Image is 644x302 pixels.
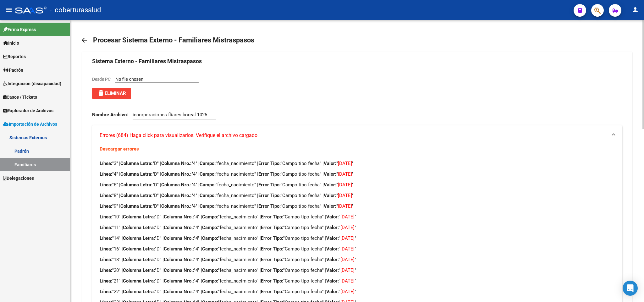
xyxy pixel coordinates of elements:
[100,160,614,167] p: "3" | "D" | "4" | "fecha_nacimiento" | "Campo tipo fecha" | " "
[164,235,194,241] strong: Columna Nro.:
[100,224,614,231] p: "11" | "D" | "4" | "fecha_nacimiento" | "Campo tipo fecha" | " "
[100,225,112,230] strong: Línea:
[100,192,614,199] p: "8" | "D" | "4" | "fecha_nacimiento" | "Campo tipo fecha" | " "
[161,171,191,177] strong: Columna Nro.:
[340,289,355,294] span: [DATE]
[92,111,128,118] span: Nombre Archivo:
[120,171,152,177] strong: Columna Letra:
[120,161,152,166] strong: Columna Letra:
[324,203,336,209] strong: Valor:
[100,246,112,252] strong: Línea:
[120,182,152,188] strong: Columna Letra:
[100,161,112,166] strong: Línea:
[161,161,191,166] strong: Columna Nro.:
[326,214,339,220] strong: Valor:
[261,278,283,284] strong: Error Tipo:
[202,267,218,273] strong: Campo:
[100,213,614,220] p: "10" | "D" | "4" | "fecha_nacimiento" | "Campo tipo fecha" | " "
[100,171,112,177] strong: Línea:
[164,225,194,230] strong: Columna Nro.:
[3,26,36,33] span: Firma Express
[261,225,283,230] strong: Error Tipo:
[338,182,352,188] span: [DATE]
[261,235,283,241] strong: Error Tipo:
[161,193,191,198] strong: Columna Nro.:
[100,193,112,198] strong: Línea:
[115,77,199,83] input: Desde PC
[164,257,194,262] strong: Columna Nro.:
[123,267,155,273] strong: Columna Letra:
[202,278,218,284] strong: Campo:
[326,246,339,252] strong: Valor:
[3,80,61,87] span: Integración (discapacidad)
[3,67,23,74] span: Padrón
[258,182,281,188] strong: Error Tipo:
[324,182,336,188] strong: Valor:
[324,161,336,166] strong: Valor:
[340,267,355,273] span: [DATE]
[120,203,152,209] strong: Columna Letra:
[164,278,194,284] strong: Columna Nro.:
[100,277,614,284] p: "21" | "D" | "4" | "fecha_nacimiento" | "Campo tipo fecha" | " "
[164,267,194,273] strong: Columna Nro.:
[92,57,622,66] h3: Sistema Externo - Familiares Mistraspasos
[340,278,355,284] span: [DATE]
[100,203,112,209] strong: Línea:
[100,214,112,220] strong: Línea:
[338,193,352,198] span: [DATE]
[338,203,352,209] span: [DATE]
[123,235,155,241] strong: Columna Letra:
[202,257,218,262] strong: Campo:
[261,257,283,262] strong: Error Tipo:
[100,146,139,152] a: Descargar errores
[92,88,131,99] button: Eliminar
[324,193,336,198] strong: Valor:
[120,193,152,198] strong: Columna Letra:
[97,89,105,97] mat-icon: delete
[100,203,614,210] p: "9" | "D" | "4" | "fecha_nacimiento" | "Campo tipo fecha" | " "
[340,214,355,220] span: [DATE]
[93,34,254,46] h1: Procesar Sistema Externo - Familiares Mistraspasos
[80,36,88,44] mat-icon: arrow_back
[100,267,112,273] strong: Línea:
[340,235,355,241] span: [DATE]
[326,267,339,273] strong: Valor:
[100,182,112,188] strong: Línea:
[258,171,281,177] strong: Error Tipo:
[261,214,283,220] strong: Error Tipo:
[326,278,339,284] strong: Valor:
[100,245,614,252] p: "16" | "D" | "4" | "fecha_nacimiento" | "Campo tipo fecha" | " "
[200,161,216,166] strong: Campo:
[100,235,614,242] p: "14" | "D" | "4" | "fecha_nacimiento" | "Campo tipo fecha" | " "
[100,171,614,178] p: "4" | "D" | "4" | "fecha_nacimiento" | "Campo tipo fecha" | " "
[3,175,34,182] span: Delegaciones
[261,289,283,294] strong: Error Tipo:
[202,214,218,220] strong: Campo:
[100,278,112,284] strong: Línea:
[3,94,37,101] span: Casos / Tickets
[123,246,155,252] strong: Columna Letra:
[326,225,339,230] strong: Valor:
[200,182,216,188] strong: Campo:
[202,225,218,230] strong: Campo:
[340,246,355,252] span: [DATE]
[100,288,614,295] p: "22" | "D" | "4" | "fecha_nacimiento" | "Campo tipo fecha" | " "
[164,214,194,220] strong: Columna Nro.:
[324,171,336,177] strong: Valor:
[100,267,614,274] p: "20" | "D" | "4" | "fecha_nacimiento" | "Campo tipo fecha" | " "
[261,267,283,273] strong: Error Tipo:
[50,3,101,17] span: - coberturasalud
[202,289,218,294] strong: Campo:
[97,91,126,96] span: Eliminar
[202,246,218,252] strong: Campo:
[3,53,26,60] span: Reportes
[340,257,355,262] span: [DATE]
[338,171,352,177] span: [DATE]
[161,203,191,209] strong: Columna Nro.:
[123,257,155,262] strong: Columna Letra:
[338,161,352,166] span: [DATE]
[200,203,216,209] strong: Campo:
[161,182,191,188] strong: Columna Nro.:
[200,171,216,177] strong: Campo:
[100,289,112,294] strong: Línea:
